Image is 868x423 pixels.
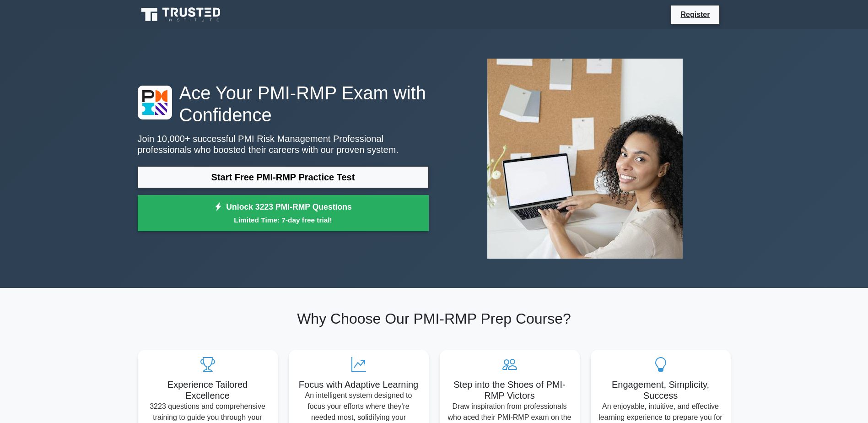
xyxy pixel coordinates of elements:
[675,9,715,20] a: Register
[145,379,270,401] h5: Experience Tailored Excellence
[138,133,429,155] p: Join 10,000+ successful PMI Risk Management Professional professionals who boosted their careers ...
[138,82,429,126] h1: Ace Your PMI-RMP Exam with Confidence
[138,166,429,188] a: Start Free PMI-RMP Practice Test
[598,379,723,401] h5: Engagement, Simplicity, Success
[138,310,731,327] h2: Why Choose Our PMI-RMP Prep Course?
[138,195,429,232] a: Unlock 3223 PMI-RMP QuestionsLimited Time: 7-day free trial!
[149,215,417,225] small: Limited Time: 7-day free trial!
[447,379,572,401] h5: Step into the Shoes of PMI-RMP Victors
[296,379,421,390] h5: Focus with Adaptive Learning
